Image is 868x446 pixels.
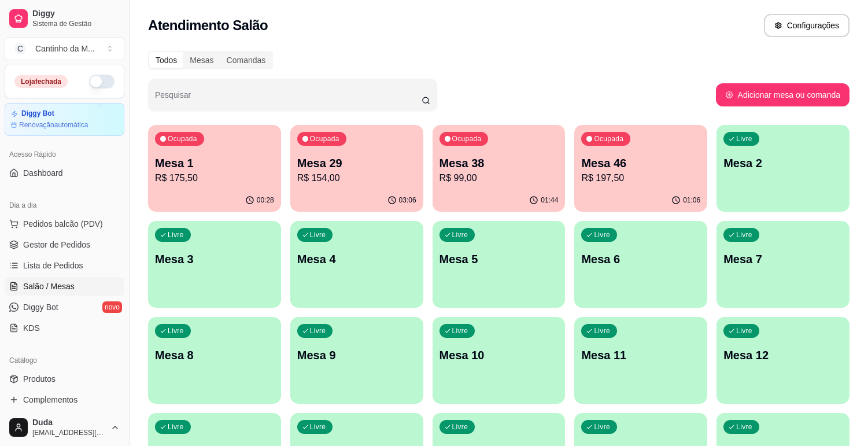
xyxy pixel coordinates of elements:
[23,394,77,406] span: Complementos
[439,171,559,185] p: R$ 99,00
[220,52,272,68] div: Comandas
[764,14,849,37] button: Configurações
[257,196,274,205] p: 00:28
[32,428,106,437] span: [EMAIL_ADDRESS][DOMAIN_NAME]
[736,134,752,143] p: Livre
[290,125,423,212] button: OcupadaMesa 29R$ 154,0003:06
[574,317,707,404] button: LivreMesa 11
[23,373,56,385] span: Produtos
[19,120,88,130] article: Renovação automática
[32,418,106,428] span: Duda
[310,422,326,432] p: Livre
[148,125,281,212] button: OcupadaMesa 1R$ 175,5000:28
[5,277,124,296] a: Salão / Mesas
[5,351,124,370] div: Catálogo
[297,171,416,185] p: R$ 154,00
[148,317,281,404] button: LivreMesa 8
[723,347,843,363] p: Mesa 12
[148,16,268,35] h2: Atendimento Salão
[452,326,468,336] p: Livre
[5,145,124,164] div: Acesso Rápido
[89,75,114,89] button: Alterar Status
[310,326,326,336] p: Livre
[574,221,707,308] button: LivreMesa 6
[452,230,468,239] p: Livre
[155,347,274,363] p: Mesa 8
[290,317,423,404] button: LivreMesa 9
[32,19,120,28] span: Sistema de Gestão
[433,221,566,308] button: LivreMesa 5
[5,37,124,60] button: Select a team
[23,239,90,250] span: Gestor de Pedidos
[297,155,416,171] p: Mesa 29
[723,155,843,171] p: Mesa 2
[168,422,184,432] p: Livre
[23,301,58,313] span: Diggy Bot
[541,196,558,205] p: 01:44
[183,52,220,68] div: Mesas
[155,155,274,171] p: Mesa 1
[581,251,700,267] p: Mesa 6
[168,230,184,239] p: Livre
[5,298,124,316] a: Diggy Botnovo
[35,43,95,54] div: Cantinho da M ...
[433,125,566,212] button: OcupadaMesa 38R$ 99,0001:44
[23,322,40,334] span: KDS
[5,103,124,136] a: Diggy BotRenovaçãoautomática
[5,390,124,409] a: Complementos
[452,134,482,143] p: Ocupada
[168,326,184,336] p: Livre
[23,167,63,179] span: Dashboard
[439,347,559,363] p: Mesa 10
[723,251,843,267] p: Mesa 7
[155,94,422,105] input: Pesquisar
[581,155,700,171] p: Mesa 46
[14,75,68,88] div: Loja fechada
[594,422,610,432] p: Livre
[433,317,566,404] button: LivreMesa 10
[736,422,752,432] p: Livre
[5,5,124,32] a: DiggySistema de Gestão
[5,215,124,233] button: Pedidos balcão (PDV)
[32,9,120,19] span: Diggy
[23,281,75,292] span: Salão / Mesas
[5,235,124,254] a: Gestor de Pedidos
[21,109,54,118] article: Diggy Bot
[5,256,124,275] a: Lista de Pedidos
[716,221,849,308] button: LivreMesa 7
[5,370,124,388] a: Produtos
[439,251,559,267] p: Mesa 5
[149,52,183,68] div: Todos
[5,414,124,441] button: Duda[EMAIL_ADDRESS][DOMAIN_NAME]
[290,221,423,308] button: LivreMesa 4
[581,347,700,363] p: Mesa 11
[399,196,416,205] p: 03:06
[716,317,849,404] button: LivreMesa 12
[736,230,752,239] p: Livre
[297,347,416,363] p: Mesa 9
[310,134,339,143] p: Ocupada
[581,171,700,185] p: R$ 197,50
[23,260,83,271] span: Lista de Pedidos
[716,83,849,106] button: Adicionar mesa ou comanda
[23,218,103,230] span: Pedidos balcão (PDV)
[5,319,124,337] a: KDS
[14,43,26,54] span: C
[594,134,623,143] p: Ocupada
[736,326,752,336] p: Livre
[683,196,700,205] p: 01:06
[594,326,610,336] p: Livre
[297,251,416,267] p: Mesa 4
[310,230,326,239] p: Livre
[439,155,559,171] p: Mesa 38
[5,164,124,182] a: Dashboard
[452,422,468,432] p: Livre
[155,251,274,267] p: Mesa 3
[5,196,124,215] div: Dia a dia
[148,221,281,308] button: LivreMesa 3
[594,230,610,239] p: Livre
[574,125,707,212] button: OcupadaMesa 46R$ 197,5001:06
[168,134,197,143] p: Ocupada
[716,125,849,212] button: LivreMesa 2
[155,171,274,185] p: R$ 175,50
